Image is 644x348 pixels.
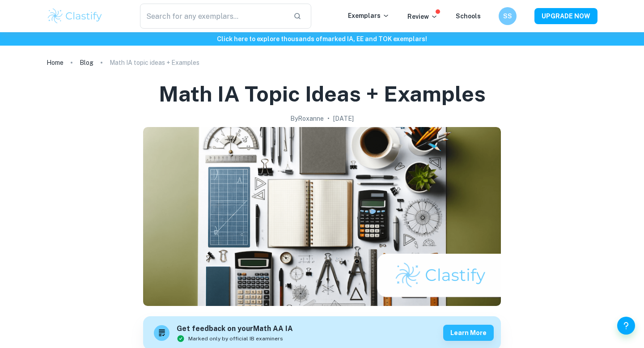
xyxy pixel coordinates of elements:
p: Exemplars [348,11,390,21]
input: Search for any exemplars... [140,4,286,29]
button: Learn more [443,325,494,341]
button: SS [499,7,517,25]
span: Marked only by official IB examiners [188,335,283,343]
a: Schools [456,13,481,20]
h2: By Roxanne [290,114,324,123]
button: UPGRADE NOW [534,8,597,24]
img: Clastify logo [47,7,103,25]
a: Blog [80,56,93,69]
p: Review [407,12,438,21]
h1: Math IA topic ideas + Examples [159,80,486,108]
h6: SS [503,11,513,21]
h2: [DATE] [333,114,354,123]
img: Math IA topic ideas + Examples cover image [143,127,501,306]
h6: Get feedback on your Math AA IA [177,323,293,335]
p: • [327,114,330,123]
button: Help and Feedback [617,317,635,335]
p: Math IA topic ideas + Examples [110,58,199,68]
h6: Click here to explore thousands of marked IA, EE and TOK exemplars ! [2,34,642,44]
a: Home [47,56,64,69]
